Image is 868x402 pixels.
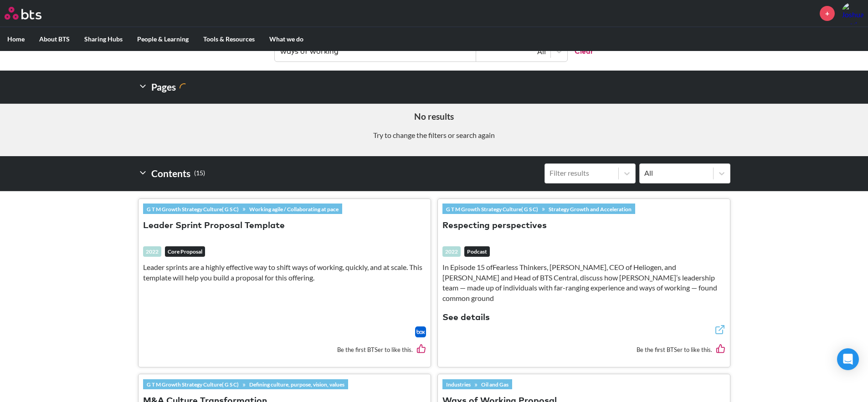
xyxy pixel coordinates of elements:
[143,220,285,232] button: Leader Sprint Proposal Template
[442,337,725,362] div: Be the first BTSer to like this.
[442,312,490,324] button: See details
[442,204,635,214] div: »
[143,379,348,389] div: »
[246,204,342,214] a: Working agile / Collaborating at pace
[143,379,242,389] a: G T M Growth Strategy Culture( G S C)
[196,27,262,51] label: Tools & Resources
[842,2,863,24] a: Profile
[143,337,426,362] div: Be the first BTSer to like this.
[32,27,77,51] label: About BTS
[138,78,189,96] h2: Pages
[481,46,546,56] div: All
[130,27,196,51] label: People & Learning
[5,7,41,20] img: BTS Logo
[415,326,426,337] img: Box logo
[165,246,205,257] em: Core Proposal
[415,326,426,337] a: Download file from Box
[77,27,130,51] label: Sharing Hubs
[7,130,861,140] p: Try to change the filters or search again
[567,41,594,61] button: Clear
[5,7,58,20] a: Go home
[464,246,490,257] em: Podcast
[143,262,426,283] p: Leader sprints are a highly effective way to shift ways of working, quickly, and at scale. This t...
[545,204,635,214] a: Strategy Growth and Acceleration
[143,246,161,257] div: 2022
[138,163,205,183] h2: Contents
[143,204,342,214] div: »
[442,379,474,389] a: Industries
[714,324,725,337] a: External link
[837,348,859,370] div: Open Intercom Messenger
[246,379,348,389] a: Defining culture, purpose, vision, values
[442,379,512,389] div: »
[442,246,461,257] div: 2022
[842,2,863,24] img: Joshua Shadrick
[442,262,725,303] p: In Episode 15 of , [PERSON_NAME], CEO of Heliogen, and [PERSON_NAME] and Head of BTS Central, dis...
[442,204,542,214] a: G T M Growth Strategy Culture( G S C)
[442,220,547,232] button: Respecting perspectives
[7,111,861,123] h5: No results
[194,167,205,179] small: ( 15 )
[820,6,835,21] a: +
[644,168,709,178] div: All
[143,204,242,214] a: G T M Growth Strategy Culture( G S C)
[478,379,512,389] a: Oil and Gas
[262,27,311,51] label: What we do
[493,263,547,271] em: Fearless Thinkers
[275,41,476,61] input: Find contents, pages and demos...
[550,168,614,178] div: Filter results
